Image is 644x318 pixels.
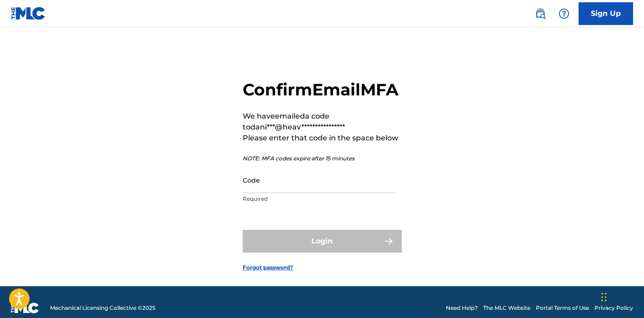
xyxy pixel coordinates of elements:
a: Privacy Policy [594,304,633,312]
p: Please enter that code in the space below [243,133,402,144]
a: The MLC Website [483,304,530,312]
a: Forgot password? [243,263,293,272]
a: Public Search [531,5,549,23]
div: Widget de chat [599,274,644,318]
iframe: Chat Widget [599,274,644,318]
a: Sign Up [579,2,633,25]
img: search [535,8,546,19]
a: Need Help? [446,304,478,312]
img: MLC Logo [11,7,46,20]
img: logo [11,303,39,313]
h2: Confirm Email MFA [243,79,402,100]
img: help [559,8,569,19]
div: Help [555,5,573,23]
p: NOTE: MFA codes expire after 15 minutes [243,154,402,163]
div: Arrastrar [601,283,607,311]
span: Mechanical Licensing Collective © 2025 [50,304,155,312]
p: Required [243,195,396,203]
a: Portal Terms of Use [536,304,589,312]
